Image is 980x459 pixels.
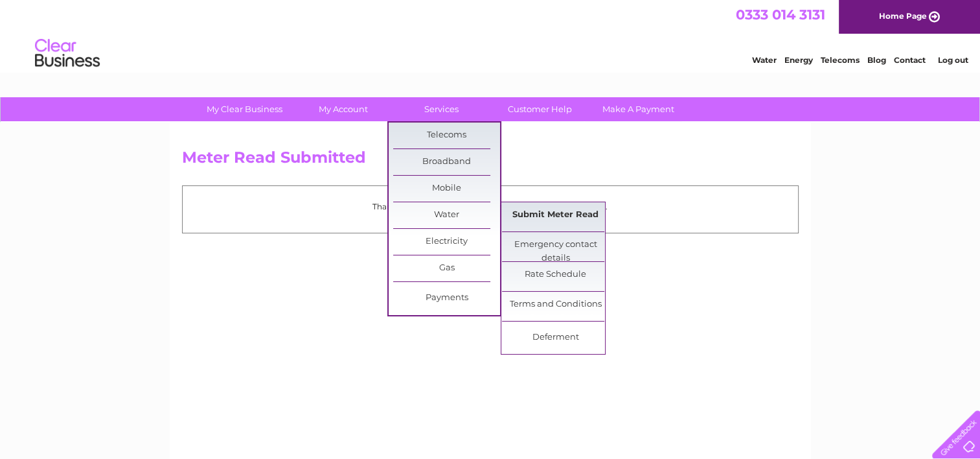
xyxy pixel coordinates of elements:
[821,55,860,65] a: Telecoms
[34,34,100,73] img: logo.png
[393,202,500,228] a: Water
[393,176,500,202] a: Mobile
[191,97,298,121] a: My Clear Business
[585,97,692,121] a: Make A Payment
[388,97,495,121] a: Services
[502,202,609,228] a: Submit Meter Read
[894,55,926,65] a: Contact
[189,200,792,213] p: Thank you for your time, your meter read has been received.
[393,123,500,148] a: Telecoms
[784,55,813,65] a: Energy
[867,55,886,65] a: Blog
[502,232,609,258] a: Emergency contact details
[937,55,968,65] a: Log out
[290,97,396,121] a: My Account
[486,97,593,121] a: Customer Help
[502,262,609,288] a: Rate Schedule
[752,55,777,65] a: Water
[185,7,797,63] div: Clear Business is a trading name of Verastar Limited (registered in [GEOGRAPHIC_DATA] No. 3667643...
[736,6,825,23] a: 0333 014 3131
[393,149,500,175] a: Broadband
[393,229,500,255] a: Electricity
[393,285,500,311] a: Payments
[393,255,500,281] a: Gas
[182,148,799,173] h2: Meter Read Submitted
[502,292,609,318] a: Terms and Conditions
[502,325,609,351] a: Deferment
